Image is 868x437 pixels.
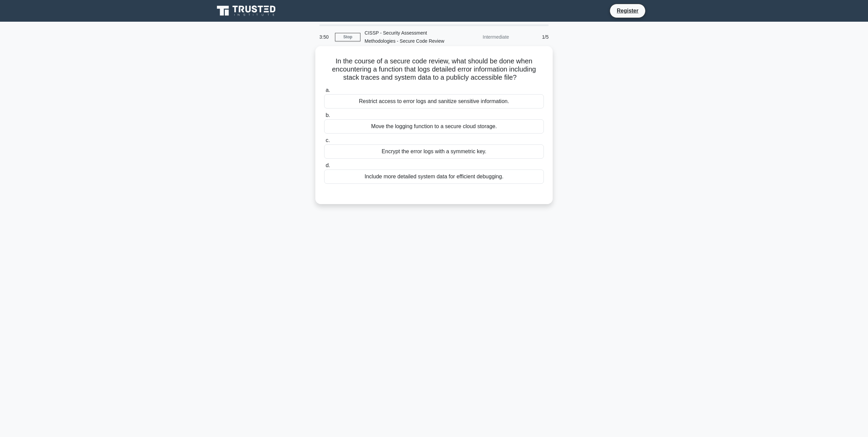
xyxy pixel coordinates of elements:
h5: In the course of a secure code review, what should be done when encountering a function that logs... [323,57,545,82]
div: CISSP - Security Assessment Methodologies - Secure Code Review [360,26,454,48]
span: c. [325,137,330,143]
a: Register [613,6,643,15]
a: Stop [335,33,360,41]
div: 3:50 [315,30,335,44]
div: Intermediate [454,30,513,44]
div: Include more detailed system data for efficient debugging. [324,170,544,184]
span: d. [325,162,330,168]
span: a. [325,87,330,93]
div: Restrict access to error logs and sanitize sensitive information. [324,94,544,108]
div: 1/5 [513,30,553,44]
span: b. [325,112,330,118]
div: Move the logging function to a secure cloud storage. [324,119,544,134]
div: Encrypt the error logs with a symmetric key. [324,144,544,159]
